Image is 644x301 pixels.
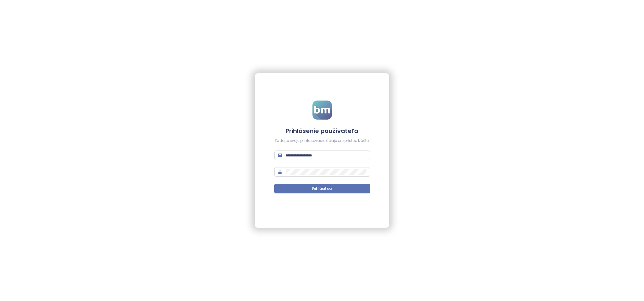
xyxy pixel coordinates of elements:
[278,170,282,174] span: lock
[278,153,282,157] span: mail
[312,101,332,120] img: logo
[274,127,370,135] h4: Prihlásenie používateľa
[312,186,332,192] span: Prihlásiť sa
[274,138,370,144] div: Zadajte svoje prihlasovacie údaje pre prístup k účtu.
[274,184,370,193] button: Prihlásiť sa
